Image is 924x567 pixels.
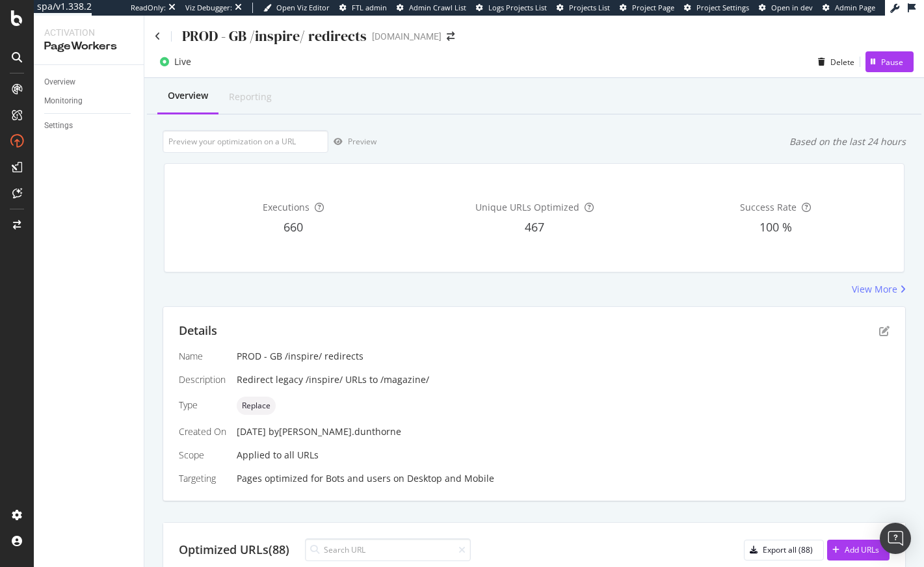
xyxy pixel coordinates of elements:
a: Monitoring [44,94,135,108]
div: Add URLs [845,544,879,555]
div: Type [179,399,226,412]
a: View More [852,283,906,296]
input: Preview your optimization on a URL [163,130,328,153]
button: Delete [813,51,854,72]
a: Click to go back [155,32,161,41]
div: Pause [881,57,903,68]
div: Targeting [179,472,226,485]
div: arrow-right-arrow-left [447,32,455,41]
div: PROD - GB /inspire/ redirects [237,350,890,363]
span: Project Page [632,3,674,12]
div: Export all (88) [763,544,813,555]
div: Viz Debugger: [185,3,232,13]
div: Optimized URLs (88) [179,542,289,559]
span: Open in dev [771,3,813,12]
span: Success Rate [740,201,797,213]
div: Overview [168,89,208,102]
a: FTL admin [339,3,387,13]
div: Delete [830,57,854,68]
button: Add URLs [827,540,890,560]
div: neutral label [237,397,276,415]
span: Projects List [569,3,610,12]
a: Project Settings [684,3,749,13]
div: PageWorkers [44,39,133,54]
a: Overview [44,75,135,89]
a: Settings [44,119,135,133]
span: Unique URLs Optimized [475,201,579,213]
a: Project Page [620,3,674,13]
a: Admin Page [823,3,875,13]
div: [DATE] [237,425,890,438]
div: Bots and users [326,472,391,485]
div: Monitoring [44,94,83,108]
div: by [PERSON_NAME].dunthorne [269,425,401,438]
div: Desktop and Mobile [407,472,494,485]
div: Scope [179,449,226,462]
div: Reporting [229,90,272,103]
div: ReadOnly: [131,3,166,13]
span: Admin Crawl List [409,3,466,12]
span: 100 % [759,219,792,235]
div: Preview [348,136,376,147]
a: Projects List [557,3,610,13]
button: Preview [328,131,376,152]
span: Executions [263,201,310,213]
div: Redirect legacy /inspire/ URLs to /magazine/ [237,373,890,386]
span: 467 [525,219,544,235]
div: pen-to-square [879,326,890,336]
a: Admin Crawl List [397,3,466,13]
div: Pages optimized for on [237,472,890,485]
a: Open in dev [759,3,813,13]
button: Export all (88) [744,540,824,560]
div: Details [179,323,217,339]
div: Applied to all URLs [179,350,890,485]
span: Open Viz Editor [276,3,330,12]
div: Live [174,55,191,68]
button: Pause [865,51,914,72]
span: Replace [242,402,271,410]
div: [DOMAIN_NAME] [372,30,442,43]
a: Logs Projects List [476,3,547,13]
div: Settings [44,119,73,133]
div: View More [852,283,897,296]
div: Activation [44,26,133,39]
span: 660 [284,219,303,235]
div: Based on the last 24 hours [789,135,906,148]
span: Project Settings [696,3,749,12]
div: Overview [44,75,75,89]
span: Logs Projects List [488,3,547,12]
div: Description [179,373,226,386]
a: Open Viz Editor [263,3,330,13]
div: PROD - GB /inspire/ redirects [182,26,367,46]
div: Name [179,350,226,363]
span: Admin Page [835,3,875,12]
span: FTL admin [352,3,387,12]
div: Created On [179,425,226,438]
input: Search URL [305,538,471,561]
div: Open Intercom Messenger [880,523,911,554]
